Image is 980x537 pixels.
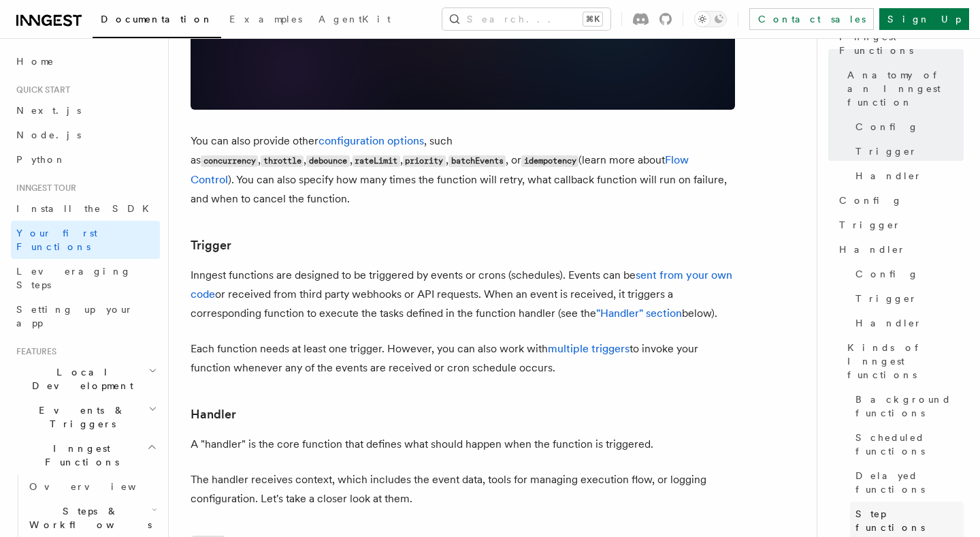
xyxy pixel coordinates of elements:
span: Step functions [855,507,964,534]
span: Overview [29,481,169,492]
span: Trigger [839,218,901,232]
a: Setting up your app [11,297,160,335]
a: Documentation [93,4,221,38]
span: Node.js [16,129,81,140]
a: Config [850,262,964,286]
button: Toggle dark mode [694,11,727,27]
a: Handler [834,237,964,262]
a: AgentKit [310,4,399,37]
span: Documentation [101,14,213,25]
span: Delayed functions [855,469,964,496]
a: Flow Control [191,153,689,186]
code: priority [403,155,446,167]
span: Handler [855,169,922,183]
kbd: ⌘K [583,12,602,26]
a: Delayed functions [850,463,964,502]
a: Examples [221,4,310,37]
a: Handler [850,311,964,335]
a: Home [11,49,160,74]
span: Trigger [855,292,917,305]
a: Contact sales [749,8,874,30]
span: Local Development [11,365,148,393]
a: Trigger [850,286,964,311]
a: multiple triggers [548,342,630,355]
span: Steps & Workflows [24,504,152,532]
span: Inngest Functions [839,30,964,57]
span: Leveraging Steps [16,266,131,290]
span: Setting up your app [16,304,133,328]
p: Inngest functions are designed to be triggered by events or crons (schedules). Events can be or r... [191,266,735,323]
a: Next.js [11,98,160,123]
span: Kinds of Inngest functions [847,341,964,382]
a: "Handler" section [596,307,682,320]
a: Python [11,147,160,172]
a: Node.js [11,123,160,147]
button: Inngest Functions [11,436,160,474]
a: Handler [191,405,236,424]
code: batchEvents [448,155,506,167]
p: A "handler" is the core function that defines what should happen when the function is triggered. [191,435,735,454]
p: The handler receives context, which includes the event data, tools for managing execution flow, o... [191,470,735,508]
span: Config [839,194,902,207]
a: Install the SDK [11,196,160,221]
a: Config [834,188,964,213]
span: Your first Functions [16,228,97,252]
span: Events & Triggers [11,403,148,431]
span: Background functions [855,393,964,420]
span: Config [855,267,919,281]
span: Scheduled functions [855,431,964,458]
a: Config [850,114,964,139]
span: Examples [229,14,302,25]
span: Handler [839,243,906,256]
code: debounce [306,155,349,167]
span: Anatomy of an Inngest function [847,68,964,109]
span: Python [16,154,66,165]
span: Inngest tour [11,183,76,194]
a: Trigger [834,213,964,237]
a: Leveraging Steps [11,259,160,297]
a: Handler [850,164,964,188]
span: Quick start [11,85,70,95]
button: Search...⌘K [442,8,610,30]
span: Next.js [16,105,81,116]
span: Install the SDK [16,203,157,214]
button: Local Development [11,360,160,398]
span: Config [855,120,919,134]
a: sent from your own code [191,268,732,301]
code: idempotency [521,155,578,167]
span: Handler [855,316,922,330]
p: You can also provide other , such as , , , , , , or (learn more about ). You can also specify how... [191,132,735,209]
code: concurrency [201,155,258,167]
span: Home [16,55,54,68]
a: configuration options [318,134,424,147]
a: Trigger [191,236,231,255]
p: Each function needs at least one trigger. However, you can also work with to invoke your function... [191,339,735,378]
span: Trigger [855,144,917,158]
button: Events & Triggers [11,398,160,436]
a: Scheduled functions [850,425,964,463]
button: Steps & Workflows [24,499,160,537]
span: Inngest Functions [11,442,147,469]
a: Overview [24,474,160,499]
a: Inngest Functions [834,25,964,63]
span: Features [11,346,56,357]
code: rateLimit [353,155,400,167]
a: Anatomy of an Inngest function [842,63,964,114]
a: Trigger [850,139,964,164]
a: Your first Functions [11,221,160,259]
span: AgentKit [318,14,391,25]
a: Kinds of Inngest functions [842,335,964,387]
a: Background functions [850,387,964,425]
a: Sign Up [879,8,969,30]
code: throttle [261,155,304,167]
